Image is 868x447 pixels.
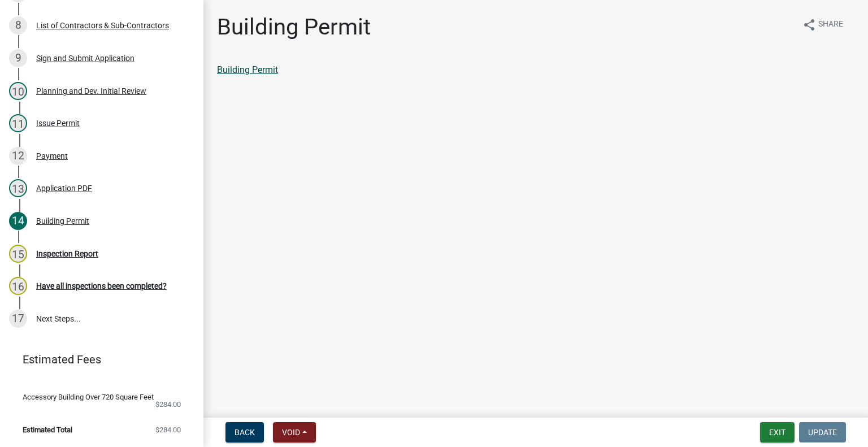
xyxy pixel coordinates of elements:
[36,54,134,62] div: Sign and Submit Application
[36,152,68,160] div: Payment
[23,393,154,401] span: Accessory Building Over 720 Square Feet
[36,87,146,95] div: Planning and Dev. Initial Review
[36,184,92,192] div: Application PDF
[818,18,843,32] span: Share
[235,428,255,437] span: Back
[9,179,27,197] div: 13
[760,422,795,442] button: Exit
[9,310,27,328] div: 17
[9,147,27,165] div: 12
[9,277,27,295] div: 16
[217,14,371,41] h1: Building Permit
[36,282,167,290] div: Have all inspections been completed?
[36,21,169,29] div: List of Contractors & Sub-Contractors
[9,114,27,132] div: 11
[9,212,27,230] div: 14
[808,428,837,437] span: Update
[9,348,185,371] a: Estimated Fees
[36,119,80,127] div: Issue Permit
[799,422,846,442] button: Update
[793,14,852,36] button: shareShare
[9,16,27,34] div: 8
[802,18,816,32] i: share
[23,426,72,433] span: Estimated Total
[9,82,27,100] div: 10
[36,250,98,258] div: Inspection Report
[282,428,300,437] span: Void
[36,217,89,225] div: Building Permit
[9,49,27,67] div: 9
[155,401,181,408] span: $284.00
[225,422,264,442] button: Back
[9,245,27,263] div: 15
[217,64,278,75] a: Building Permit
[273,422,316,442] button: Void
[155,426,181,433] span: $284.00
